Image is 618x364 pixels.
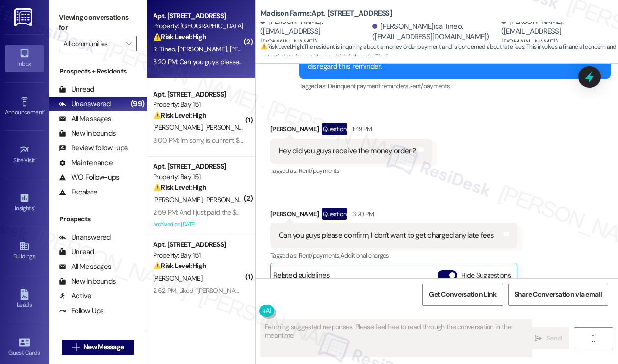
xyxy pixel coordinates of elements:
[350,124,372,134] div: 1:49 PM
[350,209,374,219] div: 3:20 PM
[5,286,44,313] a: Leads
[5,142,44,168] a: Site Visit •
[261,320,532,357] textarea: Fetching suggested responses. Please feel free to read through the conversation in the meantime.
[59,276,116,287] div: New Inbounds
[515,290,602,300] span: Share Conversation via email
[590,335,597,342] i: 
[5,334,44,361] a: Guest Cards
[59,232,111,243] div: Unanswered
[153,99,244,110] div: Property: Bay 151
[273,270,330,285] div: Related guidelines
[546,333,562,343] span: Send
[322,208,348,220] div: Question
[153,136,379,145] div: 3:00 PM: I'm sorry, is our rent $500 more than the $3375 that we normally pay?
[59,128,116,139] div: New Inbounds
[153,57,380,66] div: 3:20 PM: Can you guys please confirm, I don't want to get charged any late fees
[59,306,104,316] div: Follow Ups
[340,251,389,260] span: Additional charges
[5,45,44,72] a: Inbox
[270,164,432,178] div: Tagged as:
[59,84,94,95] div: Unread
[153,11,244,21] div: Apt. [STREET_ADDRESS]
[279,230,494,241] div: Can you guys please confirm, I don't want to get charged any late fees
[153,195,205,204] span: [PERSON_NAME]
[535,335,542,342] i: 
[59,291,92,301] div: Active
[153,111,206,120] strong: ⚠️ Risk Level: High
[270,248,517,263] div: Tagged as:
[5,190,44,216] a: Insights •
[49,214,147,224] div: Prospects
[422,284,503,306] button: Get Conversation Link
[260,42,618,63] span: : The resident is inquiring about a money order payment and is concerned about late fees. This in...
[153,123,205,132] span: [PERSON_NAME]
[152,218,245,231] div: Archived on [DATE]
[59,262,111,272] div: All Messages
[153,32,206,41] strong: ⚠️ Risk Level: High
[230,45,329,53] span: [PERSON_NAME] [PERSON_NAME]
[59,114,111,124] div: All Messages
[153,172,244,182] div: Property: Bay 151
[279,146,416,156] div: Hey did you guys receive the money order ?
[59,10,137,36] label: Viewing conversations for
[260,43,303,50] strong: ⚠️ Risk Level: High
[153,274,202,283] span: [PERSON_NAME]
[153,183,206,192] strong: ⚠️ Risk Level: High
[270,123,432,139] div: [PERSON_NAME]
[35,155,37,162] span: •
[153,161,244,171] div: Apt. [STREET_ADDRESS]
[205,123,281,132] span: [PERSON_NAME]. Osinuga
[59,247,94,257] div: Unread
[322,123,348,135] div: Question
[59,143,128,153] div: Review follow-ups
[270,208,517,223] div: [PERSON_NAME]
[260,16,370,48] div: [PERSON_NAME]. ([EMAIL_ADDRESS][DOMAIN_NAME])
[49,66,147,76] div: Prospects + Residents
[34,203,35,210] span: •
[83,342,124,352] span: New Message
[205,195,254,204] span: [PERSON_NAME]
[153,45,178,53] span: R. Tineo
[328,82,409,90] span: Delinquent payment reminders ,
[299,251,340,260] span: Rent/payments ,
[63,36,121,51] input: All communities
[5,238,44,264] a: Buildings
[527,327,569,349] button: Send
[126,40,131,48] i: 
[429,290,496,300] span: Get Conversation Link
[299,167,340,175] span: Rent/payments
[178,45,230,53] span: [PERSON_NAME]
[153,250,244,261] div: Property: Bay 151
[461,270,511,281] label: Hide Suggestions
[44,107,45,114] span: •
[372,22,499,43] div: [PERSON_NAME]ica Tineo. ([EMAIL_ADDRESS][DOMAIN_NAME])
[129,97,147,112] div: (99)
[508,284,608,306] button: Share Conversation via email
[59,187,97,197] div: Escalate
[62,340,134,355] button: New Message
[260,8,392,19] b: Madison Farms: Apt. [STREET_ADDRESS]
[72,343,79,351] i: 
[14,8,34,26] img: ResiDesk Logo
[59,99,111,109] div: Unanswered
[501,16,611,48] div: [PERSON_NAME]. ([EMAIL_ADDRESS][DOMAIN_NAME])
[153,89,244,99] div: Apt. [STREET_ADDRESS]
[153,240,244,250] div: Apt. [STREET_ADDRESS]
[299,79,611,93] div: Tagged as:
[153,261,206,270] strong: ⚠️ Risk Level: High
[153,21,244,31] div: Property: [GEOGRAPHIC_DATA]
[409,82,450,90] span: Rent/payments
[59,158,113,168] div: Maintenance
[59,172,119,183] div: WO Follow-ups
